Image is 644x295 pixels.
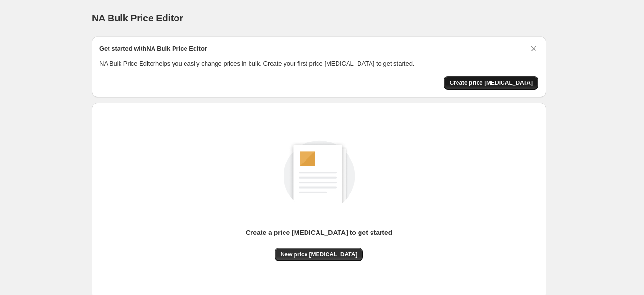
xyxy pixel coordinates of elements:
button: New price [MEDICAL_DATA] [275,248,363,261]
button: Create price change job [444,76,538,90]
span: New price [MEDICAL_DATA] [281,251,358,258]
span: Create price [MEDICAL_DATA] [449,79,533,87]
p: NA Bulk Price Editor helps you easily change prices in bulk. Create your first price [MEDICAL_DAT... [99,59,538,69]
span: NA Bulk Price Editor [92,13,183,23]
p: Create a price [MEDICAL_DATA] to get started [246,228,393,237]
button: Dismiss card [529,44,538,53]
h2: Get started with NA Bulk Price Editor [99,44,207,53]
